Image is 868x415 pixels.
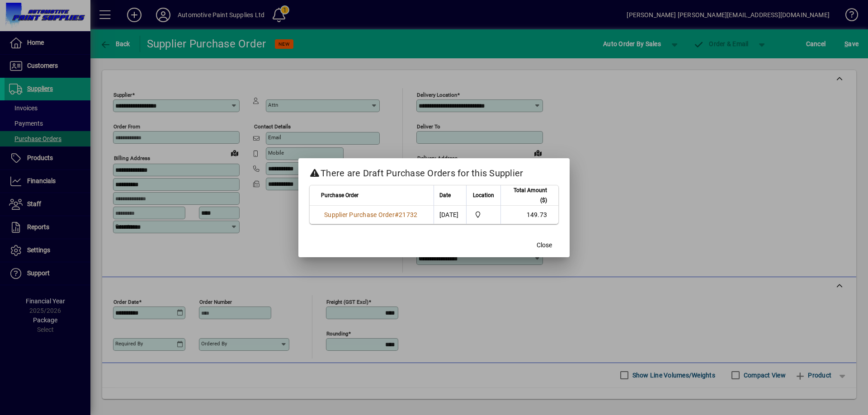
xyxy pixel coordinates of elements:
[298,158,570,184] h2: There are Draft Purchase Orders for this Supplier
[434,206,466,224] td: [DATE]
[321,190,359,200] span: Purchase Order
[530,237,559,254] button: Close
[399,211,417,218] span: 21732
[506,185,547,205] span: Total Amount ($)
[473,190,494,200] span: Location
[324,211,395,218] span: Supplier Purchase Order
[321,210,420,220] a: Supplier Purchase Order#21732
[395,211,399,218] span: #
[439,190,451,200] span: Date
[537,241,552,250] span: Close
[472,210,495,220] span: Automotive Paint Supplies Ltd
[500,206,558,224] td: 149.73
